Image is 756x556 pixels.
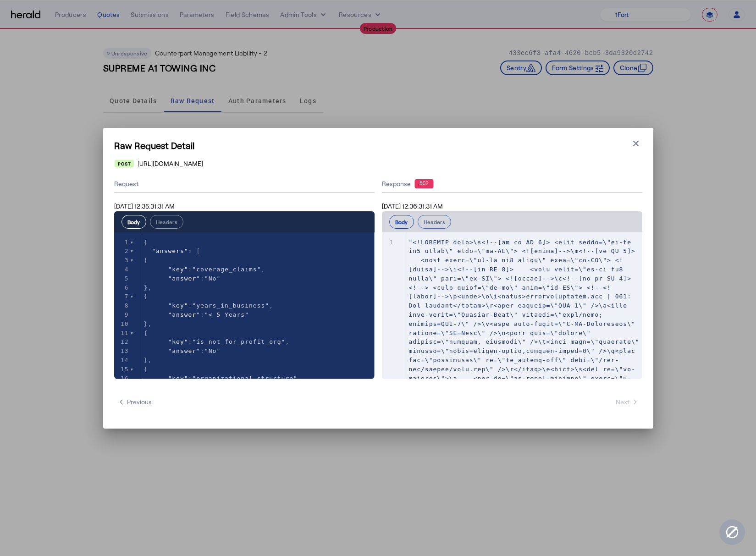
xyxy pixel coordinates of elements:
span: : [144,275,221,282]
span: { [144,257,148,264]
span: : [144,311,249,318]
div: 16 [114,374,130,383]
span: [DATE] 12:36:31:31 AM [382,202,443,210]
span: : [ [144,248,201,254]
span: "organizational_structure" [192,375,298,382]
span: "No" [204,275,221,282]
span: "answer" [168,275,200,282]
span: [DATE] 12:35:31:31 AM [114,202,175,210]
div: 1 [114,238,130,247]
span: "is_not_for_profit_org" [192,338,285,345]
span: : , [144,375,302,382]
span: "years_in_business" [192,302,269,309]
div: 9 [114,310,130,319]
div: 6 [114,283,130,292]
text: 502 [419,180,428,187]
h1: Raw Request Detail [114,139,642,152]
span: "key" [168,266,188,273]
button: Previous [114,394,155,410]
div: 5 [114,274,130,283]
span: Previous [118,397,152,407]
span: "key" [168,338,188,345]
button: Body [389,215,414,229]
span: "< 5 Years" [204,311,249,318]
span: [URL][DOMAIN_NAME] [138,159,203,168]
div: 8 [114,301,130,310]
div: 11 [114,329,130,338]
span: : , [144,266,265,273]
button: Headers [418,215,451,229]
div: 12 [114,337,130,347]
span: "answers" [152,248,188,254]
span: "answer" [168,347,200,354]
div: 3 [114,256,130,265]
span: Next [616,397,639,407]
button: Body [121,215,146,229]
div: 14 [114,356,130,365]
span: { [144,293,148,300]
div: Request [114,176,375,193]
span: "No" [204,347,221,354]
span: { [144,366,148,373]
button: Next [612,394,642,410]
span: }, [144,357,152,363]
span: }, [144,284,152,291]
div: 1 [382,238,395,247]
span: "key" [168,302,188,309]
span: "coverage_claims" [192,266,261,273]
span: "answer" [168,311,200,318]
div: Response [382,179,642,188]
span: { [144,330,148,336]
span: : [144,347,221,354]
div: 2 [114,247,130,256]
span: : , [144,302,274,309]
span: }, [144,320,152,327]
span: "key" [168,375,188,382]
div: 4 [114,265,130,274]
span: { [144,239,148,246]
span: : , [144,338,290,345]
div: 7 [114,292,130,301]
button: Headers [150,215,183,229]
div: 10 [114,319,130,329]
div: 13 [114,347,130,356]
div: 15 [114,365,130,374]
